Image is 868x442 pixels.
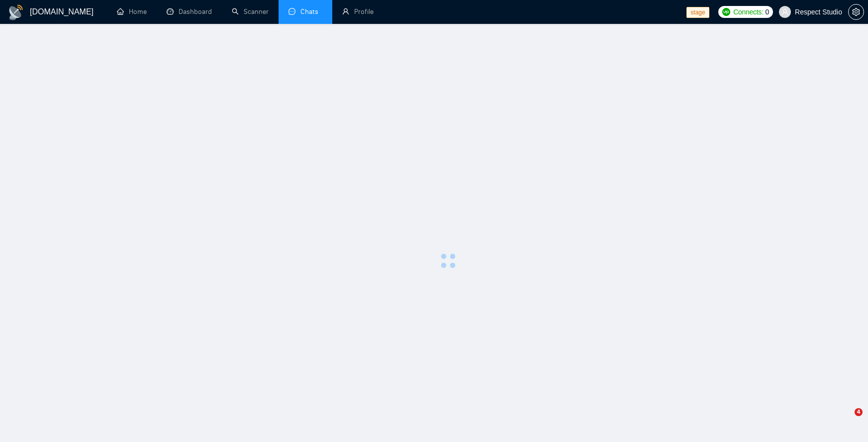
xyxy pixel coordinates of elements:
span: 0 [766,6,770,17]
span: 4 [855,408,863,416]
a: userProfile [342,7,374,16]
a: messageChats [289,7,322,16]
span: Connects: [733,6,763,17]
a: searchScanner [232,7,269,16]
a: setting [848,8,864,16]
iframe: Intercom live chat [834,408,858,432]
a: homeHome [117,7,147,16]
button: setting [848,4,864,20]
img: upwork-logo.png [722,8,730,16]
span: stage [686,7,709,18]
span: user [781,8,788,15]
img: logo [8,4,24,20]
a: dashboardDashboard [167,7,212,16]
